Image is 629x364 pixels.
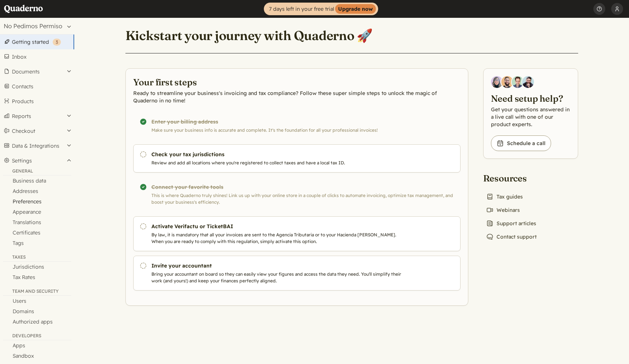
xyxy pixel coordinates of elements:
[491,76,503,88] img: Diana Carrasco, Account Executive at Quaderno
[133,144,461,173] a: Check your tax jurisdictions Review and add all locations where you're registered to collect taxe...
[151,271,404,284] p: Bring your accountant on board so they can easily view your figures and access the data they need...
[3,168,71,176] div: General
[335,4,376,14] strong: Upgrade now
[501,76,513,88] img: Jairo Fumero, Account Executive at Quaderno
[151,223,404,230] h3: Activate Verifactu or TicketBAI
[491,106,570,128] p: Get your questions answered in a live call with one of our product experts.
[151,232,404,245] p: By law, it is mandatory that all your invoices are sent to the Agencia Tributaria or to your Haci...
[522,76,534,88] img: Javier Rubio, DevRel at Quaderno
[3,333,71,340] div: Developers
[483,191,526,202] a: Tax guides
[3,288,71,296] div: Team and security
[3,254,71,262] div: Taxes
[133,256,461,291] a: Invite your accountant Bring your accountant on board so they can easily view your figures and ac...
[56,39,58,45] span: 3
[491,92,570,104] h2: Need setup help?
[264,3,378,15] a: 7 days left in your free trialUpgrade now
[133,216,461,251] a: Activate Verifactu or TicketBAI By law, it is mandatory that all your invoices are sent to the Ag...
[133,89,461,104] p: Ready to streamline your business's invoicing and tax compliance? Follow these super simple steps...
[483,205,523,215] a: Webinars
[491,135,551,151] a: Schedule a call
[483,218,539,229] a: Support articles
[483,172,540,184] h2: Resources
[151,160,404,166] p: Review and add all locations where you're registered to collect taxes and have a local tax ID.
[512,76,524,88] img: Ivo Oltmans, Business Developer at Quaderno
[133,76,461,88] h2: Your first steps
[125,27,373,44] h1: Kickstart your journey with Quaderno 🚀
[151,151,404,158] h3: Check your tax jurisdictions
[483,232,540,242] a: Contact support
[151,262,404,269] h3: Invite your accountant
